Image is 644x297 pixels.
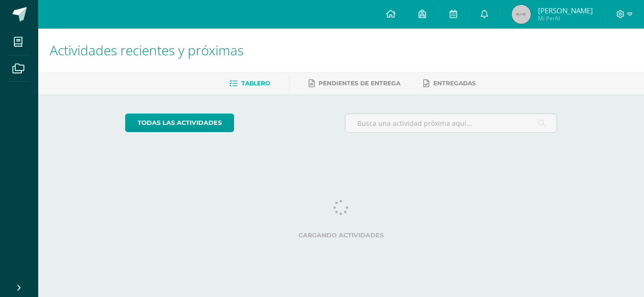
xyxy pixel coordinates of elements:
[538,6,593,15] span: [PERSON_NAME]
[241,80,270,87] span: Tablero
[125,232,558,239] label: Cargando actividades
[309,76,400,91] a: Pendientes de entrega
[345,114,557,133] input: Busca una actividad próxima aquí...
[512,5,531,24] img: 45x45
[125,113,234,132] a: todas las Actividades
[433,80,476,87] span: Entregadas
[50,41,244,59] span: Actividades recientes y próximas
[538,14,593,22] span: Mi Perfil
[229,76,270,91] a: Tablero
[319,80,400,87] span: Pendientes de entrega
[423,76,476,91] a: Entregadas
